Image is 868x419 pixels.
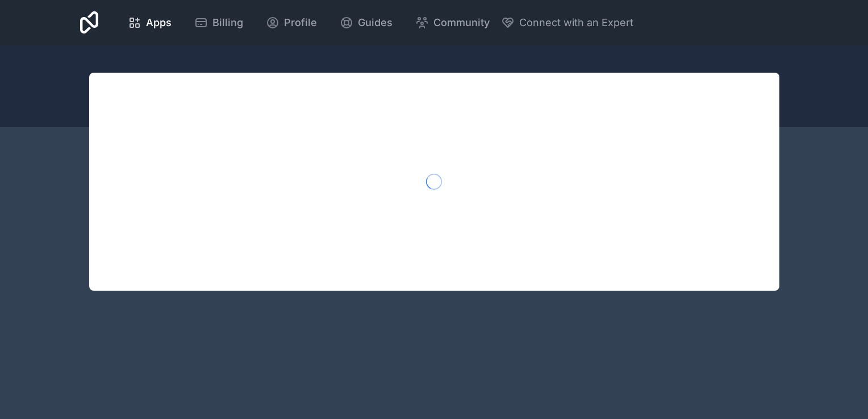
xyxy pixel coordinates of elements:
[146,15,172,31] span: Apps
[358,15,393,31] span: Guides
[433,15,490,31] span: Community
[519,15,633,31] span: Connect with an Expert
[119,10,181,35] a: Apps
[284,15,317,31] span: Profile
[212,15,243,31] span: Billing
[406,10,499,35] a: Community
[185,10,252,35] a: Billing
[501,15,633,31] button: Connect with an Expert
[257,10,326,35] a: Profile
[331,10,402,35] a: Guides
